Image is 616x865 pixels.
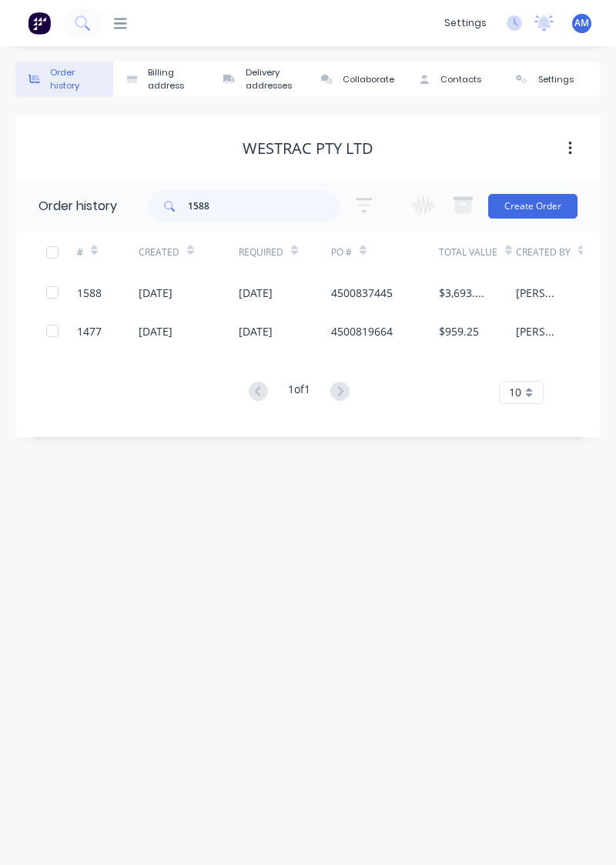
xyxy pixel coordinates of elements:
span: 10 [509,384,521,400]
div: WesTrac Pty Ltd [243,139,373,158]
input: Search... [188,191,340,222]
div: 1477 [77,323,102,339]
div: 1 of 1 [288,381,310,403]
div: # [77,245,83,259]
div: # [77,231,139,273]
div: 4500819664 [331,323,393,339]
div: Created [139,245,179,259]
div: PO # [331,231,439,273]
div: [PERSON_NAME] [516,323,562,339]
img: Factory [28,12,51,35]
div: $959.25 [439,323,479,339]
button: Collaborate [308,62,406,97]
button: Billing address [113,62,211,97]
div: [DATE] [139,323,172,339]
span: AM [574,16,589,30]
div: [DATE] [239,285,273,301]
div: Settings [538,73,574,86]
div: Required [239,245,283,259]
div: Order history [50,66,105,92]
div: Contacts [440,73,481,86]
div: $3,693.07 [439,285,485,301]
button: Contacts [406,62,504,97]
div: [PERSON_NAME] [516,285,562,301]
div: 1588 [77,285,102,301]
button: Delivery addresses [210,62,308,97]
div: Total Value [439,231,516,273]
div: 4500837445 [331,285,393,301]
div: Billing address [148,66,203,92]
div: Collaborate [343,73,394,86]
button: Order history [15,62,113,97]
div: Created [139,231,239,273]
div: Total Value [439,245,497,259]
div: [DATE] [139,285,172,301]
div: [DATE] [239,323,273,339]
div: settings [437,12,494,35]
div: Order history [38,197,117,215]
div: Created By [516,231,593,273]
button: Settings [503,62,601,97]
div: PO # [331,245,352,259]
div: Required [239,231,331,273]
button: Create Order [488,194,577,219]
div: Created By [516,245,571,259]
div: Delivery addresses [246,66,301,92]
